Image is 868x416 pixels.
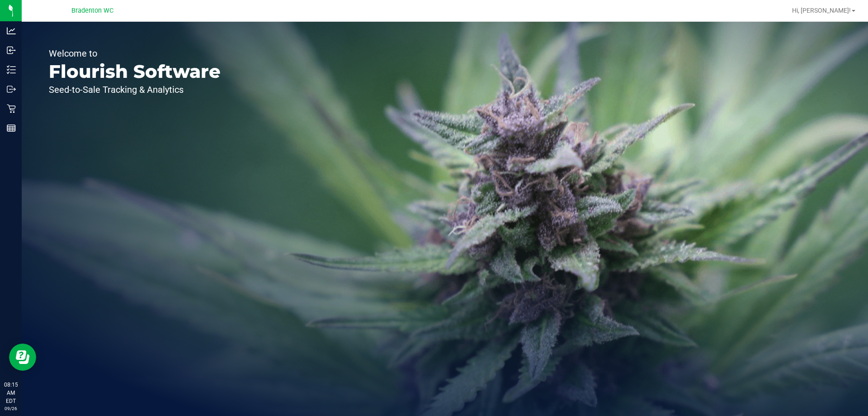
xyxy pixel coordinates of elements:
p: 09/26 [4,405,18,412]
p: Flourish Software [49,62,221,81]
iframe: Resource center [9,344,36,371]
inline-svg: Analytics [7,26,16,35]
p: 08:15 AM EDT [4,381,18,405]
span: Hi, [PERSON_NAME]! [792,7,851,14]
span: Bradenton WC [71,7,113,14]
inline-svg: Inbound [7,46,16,55]
inline-svg: Retail [7,104,16,113]
p: Welcome to [49,49,221,58]
inline-svg: Outbound [7,85,16,94]
inline-svg: Reports [7,124,16,133]
p: Seed-to-Sale Tracking & Analytics [49,85,221,94]
inline-svg: Inventory [7,65,16,74]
